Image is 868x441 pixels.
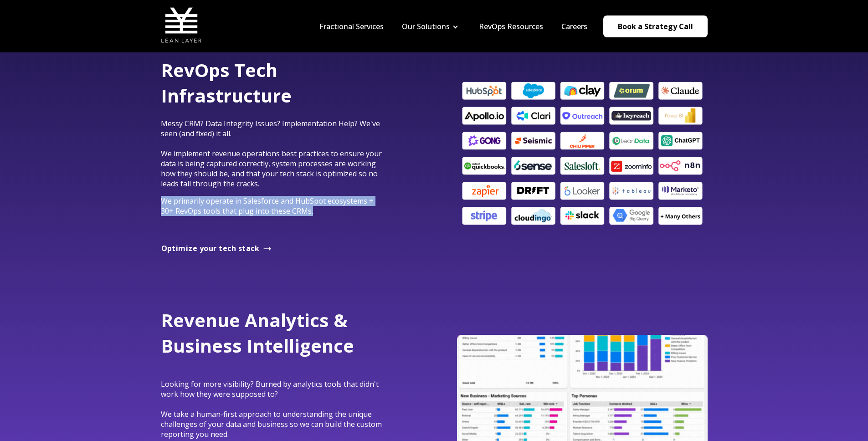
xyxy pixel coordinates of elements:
[161,196,374,216] span: We primarily operate in Salesforce and HubSpot ecosystems + 30+ RevOps tools that plug into these...
[161,5,202,46] img: Lean Layer Logo
[161,244,272,254] a: Optimize your tech stack
[161,308,354,358] span: Revenue Analytics & Business Intelligence
[457,80,708,227] img: b2b tech stack tools lean layer revenue operations (400 x 400 px) (850 x 500 px)
[310,21,596,31] div: Navigation Menu
[479,21,543,31] a: RevOps Resources
[603,15,708,37] a: Book a Strategy Call
[561,21,587,31] a: Careers
[319,21,384,31] a: Fractional Services
[161,243,260,253] span: Optimize your tech stack
[161,57,292,108] span: RevOps Tech Infrastructure
[161,118,382,189] span: Messy CRM? Data Integrity Issues? Implementation Help? We've seen (and fixed) it all. We implemen...
[402,21,450,31] a: Our Solutions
